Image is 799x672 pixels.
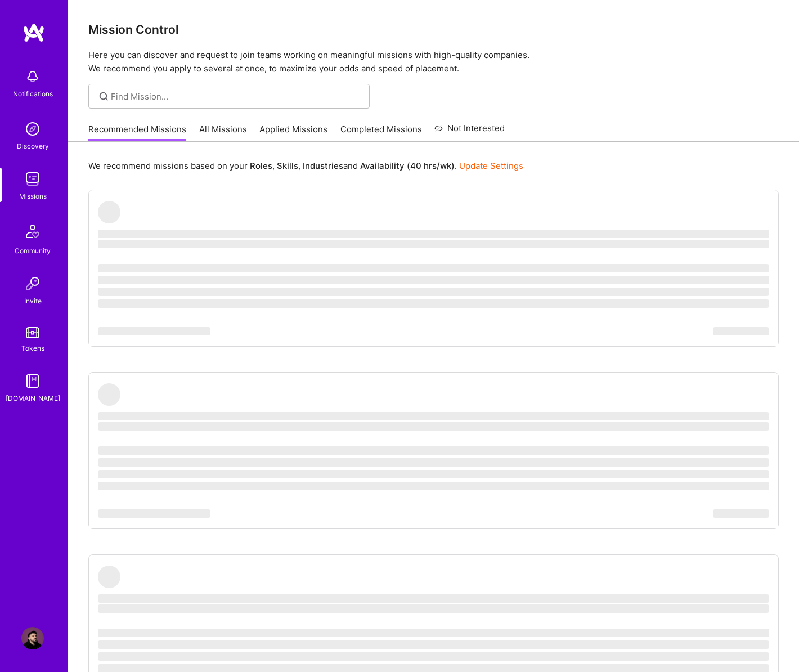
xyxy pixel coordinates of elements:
[434,122,505,142] a: Not Interested
[199,123,247,142] a: All Missions
[21,118,44,140] img: discovery
[21,370,44,392] img: guide book
[19,190,47,202] div: Missions
[250,160,272,171] b: Roles
[88,123,186,142] a: Recommended Missions
[21,342,44,354] div: Tokens
[19,627,47,649] a: User Avatar
[459,160,523,171] a: Update Settings
[21,168,44,190] img: teamwork
[303,160,343,171] b: Industries
[21,65,44,88] img: bell
[88,48,779,75] p: Here you can discover and request to join teams working on meaningful missions with high-quality ...
[360,160,455,171] b: Availability (40 hrs/wk)
[97,90,110,103] i: icon SearchGrey
[88,160,523,172] p: We recommend missions based on your , , and .
[26,327,39,338] img: tokens
[21,272,44,295] img: Invite
[24,295,42,307] div: Invite
[15,245,51,257] div: Community
[19,218,46,245] img: Community
[6,392,60,404] div: [DOMAIN_NAME]
[277,160,298,171] b: Skills
[340,123,422,142] a: Completed Missions
[111,91,361,102] input: Find Mission...
[88,23,779,37] h3: Mission Control
[17,140,49,152] div: Discovery
[13,88,53,100] div: Notifications
[23,23,45,43] img: logo
[21,627,44,649] img: User Avatar
[259,123,327,142] a: Applied Missions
